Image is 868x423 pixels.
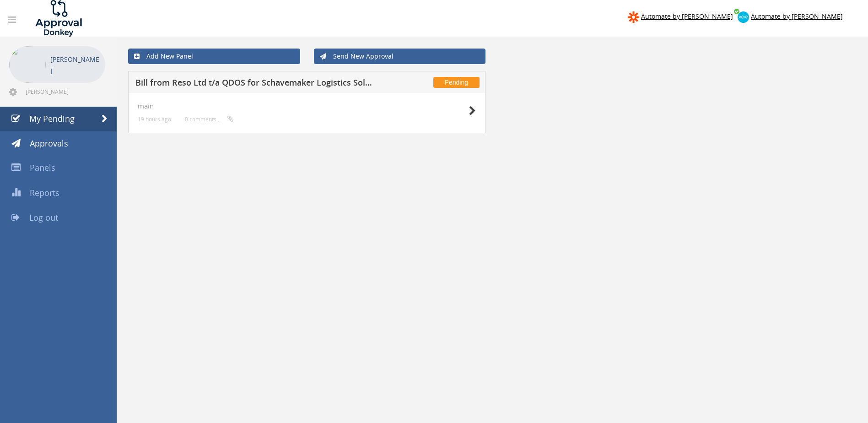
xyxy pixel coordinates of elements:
[26,88,103,95] span: [PERSON_NAME][EMAIL_ADDRESS][DOMAIN_NAME]
[138,116,171,123] small: 19 hours ago
[29,212,58,223] span: Log out
[135,78,375,90] h5: Bill from Reso Ltd t/a QDOS for Schavemaker Logistics Solutions
[314,49,486,64] a: Send New Approval
[138,102,476,110] h4: main
[30,187,59,198] span: Reports
[29,113,75,124] span: My Pending
[641,12,733,21] span: Automate by [PERSON_NAME]
[30,162,55,173] span: Panels
[30,138,68,149] span: Approvals
[185,116,233,123] small: 0 comments...
[751,12,843,21] span: Automate by [PERSON_NAME]
[738,11,749,23] img: xero-logo.png
[433,77,480,88] span: Pending
[50,54,101,76] p: [PERSON_NAME]
[628,11,639,23] img: zapier-logomark.png
[128,49,300,64] a: Add New Panel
